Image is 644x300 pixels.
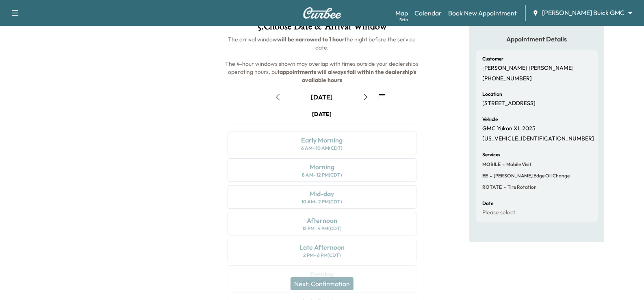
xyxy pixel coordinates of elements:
a: Calendar [414,8,442,18]
h6: Vehicle [482,117,498,122]
div: Beta [399,17,408,23]
span: EE [482,173,488,179]
p: [US_VEHICLE_IDENTIFICATION_NUMBER] [482,135,594,142]
span: - [488,172,492,180]
p: GMC Yukon XL 2025 [482,125,536,132]
h1: 5 . Choose Date & Arrival Window [221,22,423,35]
a: Book New Appointment [448,8,517,18]
p: [PHONE_NUMBER] [482,75,532,82]
p: Please select [482,209,515,216]
span: - [502,183,506,191]
span: ROTATE [482,184,502,190]
span: The arrival window the night before the service date. The 4-hour windows shown may overlap with t... [225,36,420,84]
b: appointments will always fall within the dealership's available hours [280,68,417,84]
h6: Location [482,92,502,97]
span: Tire rotation [506,184,537,190]
h5: Appointment Details [476,35,598,43]
b: will be narrowed to 1 hour [277,36,345,43]
p: [PERSON_NAME] [PERSON_NAME] [482,65,574,72]
span: [PERSON_NAME] Buick GMC [542,8,624,17]
h6: Date [482,201,493,206]
div: [DATE] [311,93,333,101]
span: - [501,160,505,168]
span: Ewing Edge Oil Change [492,173,570,179]
h6: Services [482,152,500,157]
div: [DATE] [312,110,332,118]
img: Curbee Logo [303,7,342,19]
span: MOBILE [482,161,501,168]
a: MapBeta [395,8,408,18]
p: [STREET_ADDRESS] [482,100,536,107]
span: Mobile Visit [505,161,531,168]
h6: Customer [482,56,503,61]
